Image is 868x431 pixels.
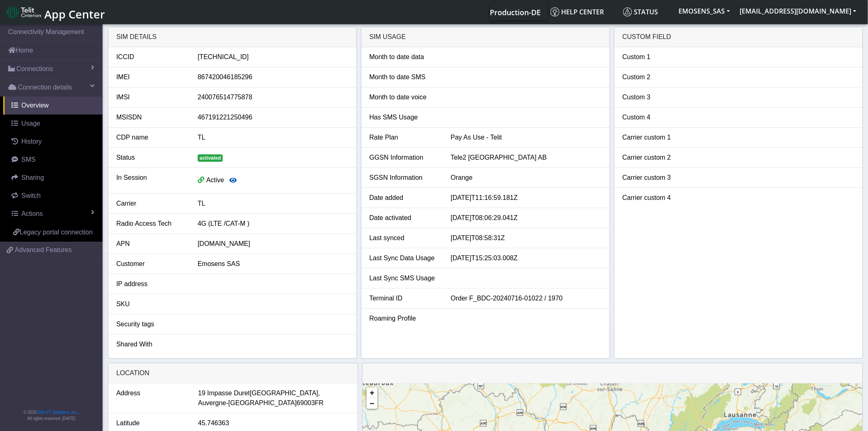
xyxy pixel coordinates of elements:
[7,6,41,19] img: logo-telit-cinterion-gw-new.png
[20,229,93,236] span: Legacy portal connection
[21,174,44,181] span: Sharing
[44,7,105,22] span: App Center
[363,193,445,203] div: Date added
[206,177,224,183] span: Active
[110,173,192,188] div: In Session
[363,213,445,223] div: Date activated
[3,151,103,169] a: SMS
[445,133,608,142] div: Pay As Use - Telit
[363,133,445,142] div: Rate Plan
[363,112,445,122] div: Has SMS Usage
[445,253,608,263] div: [DATE]T15:25:03.008Z
[363,92,445,102] div: Month to date voice
[617,173,698,183] div: Carrier custom 3
[250,388,320,398] span: [GEOGRAPHIC_DATA],
[18,83,72,92] span: Connection details
[192,92,354,102] div: 240076514775878
[445,233,608,243] div: [DATE]T08:58:31Z
[192,199,354,209] div: TL
[550,7,560,16] img: knowledge.svg
[192,259,354,269] div: Emosens SAS
[108,363,358,383] div: LOCATION
[674,4,735,18] button: EMOSENS_SAS
[363,314,445,323] div: Roaming Profile
[550,7,604,16] span: Help center
[297,398,315,408] span: 69003
[445,153,608,163] div: Tele2 [GEOGRAPHIC_DATA] AB
[363,253,445,263] div: Last Sync Data Usage
[3,133,103,151] a: History
[490,4,541,20] a: Your current platform instance
[110,418,192,428] div: Latitude
[37,410,78,415] a: Telit IoT Solutions, Inc.
[192,52,354,62] div: [TECHNICAL_ID]
[110,219,192,229] div: Radio Access Tech
[110,239,192,249] div: APN
[363,153,445,163] div: GGSN Information
[490,7,541,17] span: Production-DE
[363,173,445,183] div: SGSN Information
[617,92,698,102] div: Custom 3
[3,96,103,115] a: Overview
[3,205,103,223] a: Actions
[21,120,40,127] span: Usage
[110,52,192,62] div: ICCID
[192,239,354,249] div: [DOMAIN_NAME]
[110,153,192,163] div: Status
[192,72,354,82] div: 867420046185296
[21,192,41,199] span: Switch
[7,3,104,21] a: App Center
[617,72,698,82] div: Custom 2
[617,112,698,122] div: Custom 4
[3,115,103,133] a: Usage
[363,273,445,283] div: Last Sync SMS Usage
[445,173,608,183] div: Orange
[445,213,608,223] div: [DATE]T08:06:29.041Z
[110,299,192,309] div: SKU
[21,138,42,145] span: History
[110,199,192,209] div: Carrier
[21,156,36,163] span: SMS
[110,339,192,349] div: Shared With
[110,133,192,142] div: CDP name
[198,388,250,398] span: 19 Impasse Duret
[367,398,377,409] a: Zoom out
[623,7,632,16] img: status.svg
[110,388,192,408] div: Address
[198,398,297,408] span: Auvergne-[GEOGRAPHIC_DATA]
[620,4,674,20] a: Status
[15,245,72,255] span: Advanced Features
[192,418,356,428] div: 45.746363
[445,293,608,303] div: Order F_BDC-20240716-01022 / 1970
[367,387,377,398] a: Zoom in
[198,154,223,162] span: activated
[21,210,43,217] span: Actions
[361,27,610,47] div: SIM usage
[3,187,103,205] a: Switch
[110,259,192,269] div: Customer
[617,52,698,62] div: Custom 1
[315,398,324,408] span: FR
[192,219,354,229] div: 4G (LTE /CAT-M )
[110,112,192,122] div: MSISDN
[623,7,658,16] span: Status
[110,92,192,102] div: IMSI
[110,319,192,329] div: Security tags
[363,293,445,303] div: Terminal ID
[547,4,620,20] a: Help center
[617,153,698,163] div: Carrier custom 2
[224,173,242,188] button: View session details
[363,72,445,82] div: Month to date SMS
[617,133,698,142] div: Carrier custom 1
[110,279,192,289] div: IP address
[108,27,356,47] div: SIM details
[614,27,863,47] div: Custom field
[445,193,608,203] div: [DATE]T11:16:59.181Z
[363,233,445,243] div: Last synced
[363,52,445,62] div: Month to date data
[110,72,192,82] div: IMEI
[735,4,861,18] button: [EMAIL_ADDRESS][DOMAIN_NAME]
[3,169,103,187] a: Sharing
[21,102,49,109] span: Overview
[192,133,354,142] div: TL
